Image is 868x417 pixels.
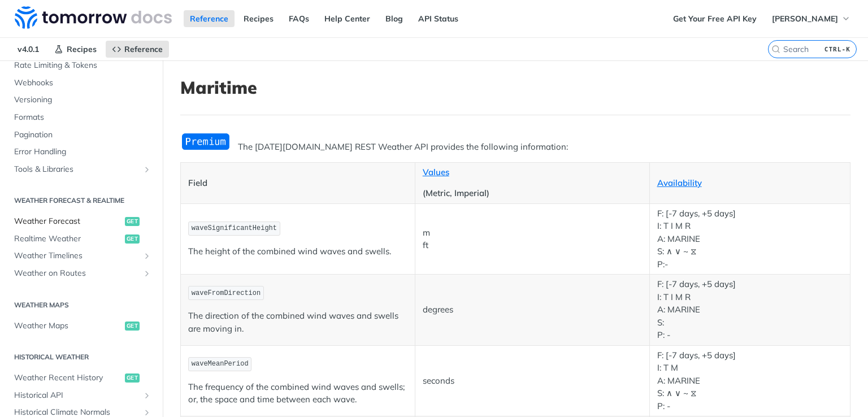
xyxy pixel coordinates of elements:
[8,109,154,126] a: Formats
[14,250,140,262] span: Weather Timelines
[423,303,642,316] p: degrees
[772,14,838,24] span: [PERSON_NAME]
[8,352,154,362] h2: Historical Weather
[188,177,407,190] p: Field
[667,10,763,27] a: Get Your Free API Key
[14,146,151,158] span: Error Handling
[124,44,163,54] span: Reference
[423,167,449,177] a: Values
[14,268,140,279] span: Weather on Routes
[14,320,122,332] span: Weather Maps
[318,10,376,27] a: Help Center
[657,177,702,188] a: Availability
[8,318,154,335] a: Weather Mapsget
[423,187,642,200] p: (Metric, Imperial)
[106,41,169,58] a: Reference
[11,41,45,58] span: v4.0.1
[412,10,465,27] a: API Status
[822,44,853,55] kbd: CTRL-K
[8,231,154,247] a: Realtime Weatherget
[125,217,140,226] span: get
[8,300,154,310] h2: Weather Maps
[67,44,97,54] span: Recipes
[142,251,151,260] button: Show subpages for Weather Timelines
[657,207,843,271] p: F: [-7 days, +5 days] I: T I M R A: MARINE S: ∧ ∨ ~ ⧖ P:-
[657,278,843,342] p: F: [-7 days, +5 days] I: T I M R A: MARINE S: P: -
[771,45,780,54] svg: Search
[14,112,151,123] span: Formats
[379,10,409,27] a: Blog
[14,216,122,227] span: Weather Forecast
[188,245,407,258] p: The height of the combined wind waves and swells.
[8,57,154,74] a: Rate Limiting & Tokens
[125,234,140,244] span: get
[8,75,154,92] a: Webhooks
[192,289,261,297] span: waveFromDirection
[283,10,315,27] a: FAQs
[142,408,151,417] button: Show subpages for Historical Climate Normals
[766,10,857,27] button: [PERSON_NAME]
[8,265,154,282] a: Weather on RoutesShow subpages for Weather on Routes
[15,6,172,29] img: Tomorrow.io Weather API Docs
[188,310,407,335] p: The direction of the combined wind waves and swells are moving in.
[184,10,235,27] a: Reference
[8,213,154,230] a: Weather Forecastget
[48,41,103,58] a: Recipes
[180,141,850,154] p: The [DATE][DOMAIN_NAME] REST Weather API provides the following information:
[180,77,850,98] h1: Maritime
[14,129,151,141] span: Pagination
[188,381,407,406] p: The frequency of the combined wind waves and swells; or, the space and time between each wave.
[8,127,154,144] a: Pagination
[14,77,151,89] span: Webhooks
[8,92,154,108] a: Versioning
[8,387,154,404] a: Historical APIShow subpages for Historical API
[192,360,249,368] span: waveMeanPeriod
[237,10,280,27] a: Recipes
[8,161,154,178] a: Tools & LibrariesShow subpages for Tools & Libraries
[142,165,151,174] button: Show subpages for Tools & Libraries
[8,144,154,160] a: Error Handling
[14,60,151,71] span: Rate Limiting & Tokens
[14,390,140,401] span: Historical API
[423,227,642,252] p: m ft
[14,164,140,175] span: Tools & Libraries
[14,233,122,245] span: Realtime Weather
[142,391,151,400] button: Show subpages for Historical API
[423,375,642,388] p: seconds
[14,94,151,106] span: Versioning
[125,373,140,383] span: get
[8,247,154,264] a: Weather TimelinesShow subpages for Weather Timelines
[657,349,843,413] p: F: [-7 days, +5 days] I: T M A: MARINE S: ∧ ∨ ~ ⧖ P: -
[8,370,154,386] a: Weather Recent Historyget
[8,196,154,206] h2: Weather Forecast & realtime
[192,224,277,232] span: waveSignificantHeight
[125,322,140,331] span: get
[14,372,122,384] span: Weather Recent History
[142,269,151,278] button: Show subpages for Weather on Routes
